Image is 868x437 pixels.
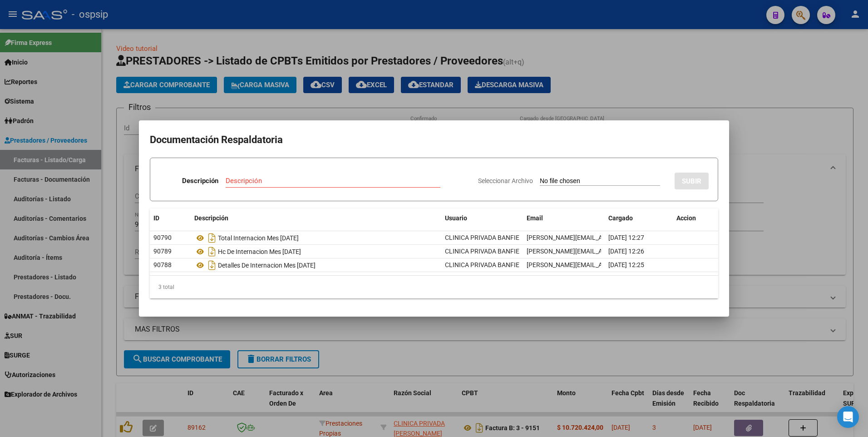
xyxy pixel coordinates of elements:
[153,261,172,268] span: 90788
[478,177,533,184] span: Seleccionar Archivo
[150,209,191,228] datatable-header-cell: ID
[608,214,633,222] span: Cargado
[527,214,543,222] span: Email
[153,234,172,241] span: 90790
[608,248,644,255] span: [DATE] 12:26
[150,276,718,298] div: 3 total
[150,131,718,149] h2: Documentación Respaldatoria
[675,173,709,189] button: SUBIR
[523,209,605,228] datatable-header-cell: Email
[527,234,725,241] span: [PERSON_NAME][EMAIL_ADDRESS][PERSON_NAME][DOMAIN_NAME]
[206,258,218,273] i: Descargar documento
[194,231,438,245] div: Total Internacion Mes [DATE]
[194,244,438,259] div: Hc De Internacion Mes [DATE]
[206,231,218,245] i: Descargar documento
[837,406,859,428] div: Open Intercom Messenger
[608,234,644,241] span: [DATE] 12:27
[194,214,228,222] span: Descripción
[194,258,438,273] div: Detalles De Internacion Mes [DATE]
[527,261,725,268] span: [PERSON_NAME][EMAIL_ADDRESS][PERSON_NAME][DOMAIN_NAME]
[441,209,523,228] datatable-header-cell: Usuario
[182,176,218,186] p: Descripción
[605,209,673,228] datatable-header-cell: Cargado
[676,214,696,222] span: Accion
[153,248,172,255] span: 90789
[153,214,159,222] span: ID
[191,209,441,228] datatable-header-cell: Descripción
[527,248,725,255] span: [PERSON_NAME][EMAIL_ADDRESS][PERSON_NAME][DOMAIN_NAME]
[445,261,551,268] span: CLINICA PRIVADA BANFIELD (3912) -
[608,261,644,268] span: [DATE] 12:25
[673,209,718,228] datatable-header-cell: Accion
[445,234,551,241] span: CLINICA PRIVADA BANFIELD (3912) -
[206,244,218,259] i: Descargar documento
[445,214,467,222] span: Usuario
[445,248,551,255] span: CLINICA PRIVADA BANFIELD (3912) -
[682,177,701,185] span: SUBIR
